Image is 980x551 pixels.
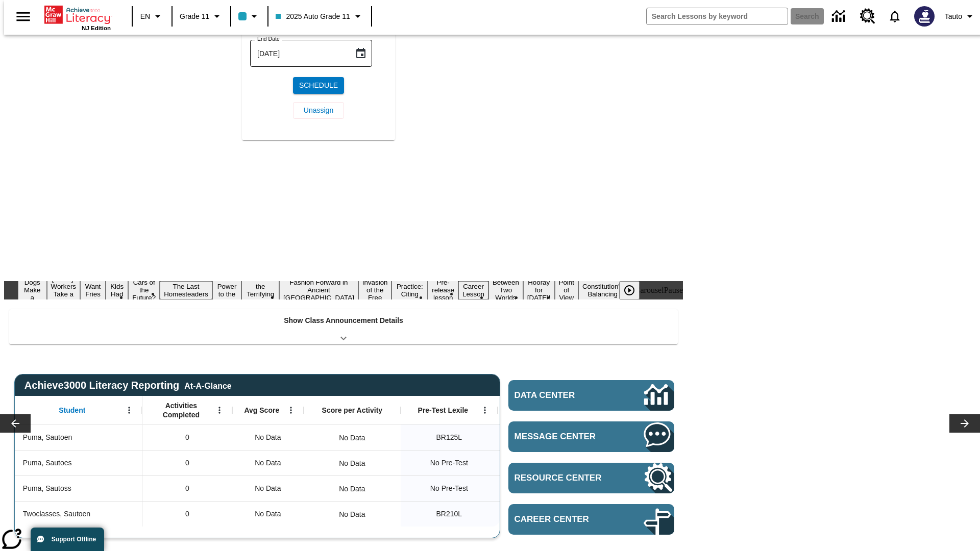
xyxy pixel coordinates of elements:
span: Puma, Sautoen [23,432,72,443]
button: Lesson carousel, Next [949,414,980,433]
div: 0, Puma, Sautoss [142,475,232,501]
input: search field [647,8,788,24]
button: Slide 4 Dirty Jobs Kids Had To Do [106,266,128,315]
span: Pre-Test Lexile [418,406,469,415]
button: Class: 2025 Auto Grade 11, Select your class [272,7,367,26]
button: Profile/Settings [941,7,980,26]
div: 0, Puma, Sautoen [142,424,232,450]
button: Slide 14 Between Two Worlds [488,277,523,303]
span: Grade 11 [180,11,209,22]
button: Choose date, selected date is Sep 1, 2025 [351,43,371,64]
div: heroCarouselPause [620,286,683,295]
a: Resource Center, Will open in new tab [508,463,674,493]
span: No Pre-Test, Puma, Sautoes [430,458,468,468]
span: Data Center [514,390,610,400]
div: No Data, Puma, Sautoss [232,475,304,501]
span: Avg Score [244,406,279,415]
a: Resource Center, Will open in new tab [854,3,881,30]
label: End Date [257,35,280,43]
span: Student [59,406,85,415]
span: Beginning reader 125 Lexile, Puma, Sautoen [436,432,462,443]
span: Twoclasses, Sautoen [23,509,90,519]
button: Slide 12 Pre-release lesson [428,277,458,303]
div: No Data, Twoclasses, Sautoen [334,504,370,524]
div: 0, Twoclasses, Sautoen [142,501,232,527]
button: Support Offline [31,528,104,551]
button: Slide 2 Labor Day: Workers Take a Stand [47,273,80,307]
span: 0 [185,432,189,443]
span: No Data [250,427,286,448]
span: Activities Completed [148,401,215,419]
button: Unassign [293,102,344,119]
div: No Data, Puma, Sautoss [334,479,370,499]
span: No Data [250,478,286,499]
span: No Data [250,453,286,473]
button: Slide 7 Solar Power to the People [212,273,242,307]
span: 0 [185,483,189,494]
button: Schedule [293,77,344,94]
button: Slide 10 The Invasion of the Free CD [358,269,392,311]
button: Class color is light blue. Change class color [234,7,264,26]
button: Open Menu [283,403,299,418]
a: Home [44,5,111,25]
span: Message Center [514,432,614,442]
span: Beginning reader 210 Lexile, Twoclasses, Sautoen [436,509,462,519]
button: Slide 9 Fashion Forward in Ancient Rome [279,277,358,303]
span: Support Offline [52,536,96,543]
span: Score per Activity [322,406,383,415]
body: Maximum 600 characters Press Escape to exit toolbar Press Alt + F10 to reach toolbar [4,8,149,17]
span: Career Center [514,514,614,524]
button: Open Menu [212,403,227,418]
button: Slide 11 Mixed Practice: Citing Evidence [391,273,428,307]
button: Open side menu [8,2,38,32]
span: EN [140,11,150,22]
span: Resource Center [514,473,614,483]
span: 0 [185,509,189,519]
button: Slide 15 Hooray for Constitution Day! [523,277,555,303]
button: Play [619,281,640,299]
span: Puma, Sautoes [23,458,72,468]
a: Message Center [508,421,674,452]
a: Career Center [508,504,674,535]
div: No Data, Puma, Sautoes [334,453,370,473]
div: Home [44,4,111,31]
span: 0 [185,458,189,468]
button: Slide 13 Career Lesson [458,281,488,299]
a: Notifications [881,3,908,30]
span: Schedule [299,80,338,91]
button: Slide 8 Attack of the Terrifying Tomatoes [241,273,279,307]
div: 0, Puma, Sautoes [142,450,232,475]
div: At-A-Glance [184,380,231,391]
span: Achieve3000 Literacy Reporting [24,380,232,391]
div: No Data, Puma, Sautoes [232,450,304,475]
input: MMMM-DD-YYYY [250,40,347,67]
a: Data Center [826,3,854,31]
span: Unassign [304,105,333,116]
span: No Data [250,504,286,524]
span: Tauto [945,11,962,22]
div: Play [619,281,650,299]
div: No Data, Puma, Sautoen [334,428,370,448]
img: Avatar [914,6,935,27]
button: Open Menu [121,403,137,418]
span: NJ Edition [82,25,111,31]
a: Data Center [508,380,674,411]
button: Grade: Grade 11, Select a grade [176,7,227,26]
button: Open Menu [477,403,493,418]
button: Slide 17 The Constitution's Balancing Act [578,273,627,307]
div: No Data, Twoclasses, Sautoen [232,501,304,527]
button: Language: EN, Select a language [136,7,168,26]
button: Slide 1 Diving Dogs Make a Splash [18,269,47,311]
p: Show Class Announcement Details [284,315,403,326]
span: No Pre-Test, Puma, Sautoss [430,483,468,494]
div: No Data, Puma, Sautoen [232,424,304,450]
button: Slide 16 Point of View [555,277,578,303]
button: Slide 6 The Last Homesteaders [160,281,212,299]
span: Puma, Sautoss [23,483,71,494]
button: Select a new avatar [908,3,941,30]
span: 2025 Auto Grade 11 [276,11,350,22]
button: Slide 3 Do You Want Fries With That? [80,266,106,315]
button: Slide 5 Cars of the Future? [128,277,160,303]
div: Show Class Announcement Details [9,309,678,344]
